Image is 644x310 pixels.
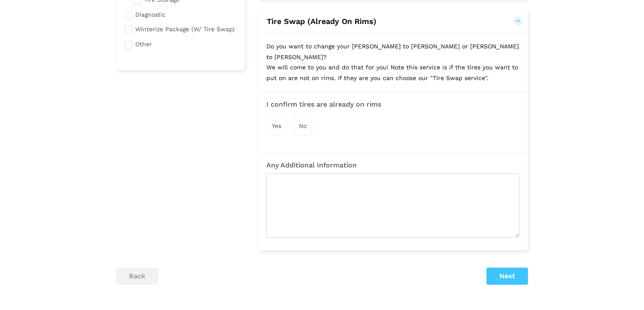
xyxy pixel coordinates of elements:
button: Next [486,268,528,285]
h3: I confirm tires are already on rims [266,101,519,108]
button: Tire Swap (Already On Rims) [266,16,519,27]
p: Do you want to change your [PERSON_NAME] to [PERSON_NAME] or [PERSON_NAME] to [PERSON_NAME]? We w... [258,33,528,92]
span: Yes [272,122,281,129]
button: back [116,268,158,285]
h3: Any Additional Information [266,161,519,169]
span: No [299,122,307,129]
span: Tire Swap (Already On Rims) [267,17,376,26]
